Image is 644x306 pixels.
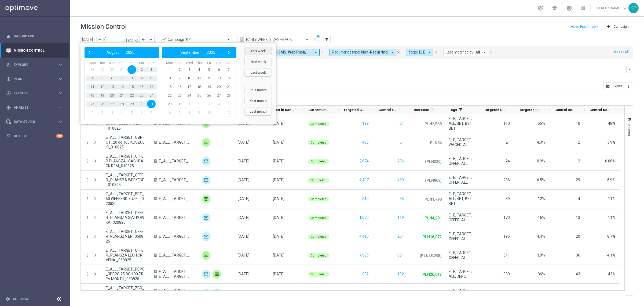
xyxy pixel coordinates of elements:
[14,129,56,143] a: Optibot
[98,74,107,83] span: 5
[14,29,63,43] a: Dashboard
[606,24,611,29] i: add
[399,195,404,202] button: 35
[554,108,576,112] span: Control Responders
[213,270,221,279] img: Private message
[316,34,320,38] div: There are unsaved changes
[362,120,369,127] button: 199
[488,49,493,55] button: close
[58,105,63,110] i: keyboard_arrow_right
[154,159,157,163] span: A
[85,140,90,145] button: more_vert
[214,83,223,91] span: 20
[146,61,156,65] th: weekday
[273,121,284,126] div: 01 Aug 2025, Friday
[154,141,157,144] span: A
[6,134,63,138] button: lightbulb Optibot +10
[137,74,146,83] span: 9
[175,100,184,108] span: 30
[118,91,126,100] span: 21
[86,49,155,56] bs-datepicker-navigation-view: ​ ​ ​
[80,36,140,43] input: Select date range
[202,195,210,203] img: Private message
[159,140,193,145] span: E_ALL_TARGET_OBROT_20 do 100 KOSZULKI_010825
[449,116,475,131] span: E , E, TARGET, ALL, BET, BET, BET
[6,119,58,124] div: Data Studio
[124,37,139,42] i: [DATE]
[118,108,126,117] span: 4
[224,61,233,65] th: weekday
[6,91,11,96] i: play_circle_outline
[195,65,203,74] span: 4
[159,159,193,163] span: E_ALL_TARGET_OFFER PLANSZA I CASHBACK REM_010825
[108,65,116,74] span: 30
[58,91,63,96] i: keyboard_arrow_right
[118,65,126,74] span: 31
[137,61,147,65] th: weekday
[359,177,369,183] button: 4,407
[627,84,631,88] i: more_vert
[85,177,90,182] i: more_vert
[165,91,174,100] span: 22
[88,65,97,74] span: 28
[58,76,63,81] i: keyboard_arrow_right
[430,108,434,112] i: refresh
[244,58,272,66] button: Next week
[313,37,317,42] i: more_vert
[159,215,193,220] span: E_ALL_TARGET_OFFER_PLANSZA SIATKOWKA_020825
[98,65,107,74] span: 29
[159,269,193,274] span: E_ALL_TARGET_DEPO_3DEPO 25 DO 100 PREV MONTH A_080825
[202,214,210,222] img: Optimail
[122,49,138,56] button: 2025
[98,91,107,100] span: 19
[244,108,272,116] button: Last month
[107,50,119,55] span: August
[85,272,90,276] button: more_vert
[624,83,633,90] button: more_vert
[214,91,223,100] span: 27
[6,91,63,95] div: play_circle_outline Execute keyboard_arrow_right
[123,36,140,44] button: [DATE]
[175,108,184,117] span: 7
[185,65,193,74] span: 3
[406,49,433,56] button: Tags: E, E arrow_drop_down
[88,100,97,108] span: 25
[88,108,97,117] span: 1
[118,100,126,108] span: 28
[552,5,558,11] span: school
[147,91,156,100] span: 24
[320,49,324,55] button: close
[622,5,628,11] span: keyboard_arrow_down
[147,65,156,74] span: 3
[165,108,174,117] span: 6
[195,100,203,108] span: 2
[108,74,116,83] span: 6
[175,74,184,83] span: 9
[343,108,365,112] span: Targeted Customers
[224,65,233,74] span: 7
[159,274,193,279] span: E_ALL_TARGET_DEPO_3DEPO 25 DO 100 PREV MONTH B_080825
[85,234,90,239] i: more_vert
[185,74,193,83] span: 10
[397,252,404,259] button: 881
[449,108,457,112] span: Tags
[419,50,425,55] span: E, E
[482,50,487,55] i: arrow_drop_down
[239,37,245,42] i: preview
[147,83,156,91] span: 17
[159,234,193,239] span: E_ALL_TARGET_OFFER_PLANSZA EP_050825
[244,47,272,55] button: This week
[185,91,193,100] span: 24
[359,233,369,240] button: 4,410
[202,251,210,260] img: Private message
[224,100,233,108] span: 5
[137,100,146,108] span: 30
[177,49,203,56] button: September
[175,83,184,91] span: 16
[6,34,63,38] button: equalizer Dashboard
[195,83,203,91] span: 18
[214,100,223,108] span: 4
[205,74,213,83] span: 12
[323,36,331,43] button: filter_alt
[147,108,156,117] span: 7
